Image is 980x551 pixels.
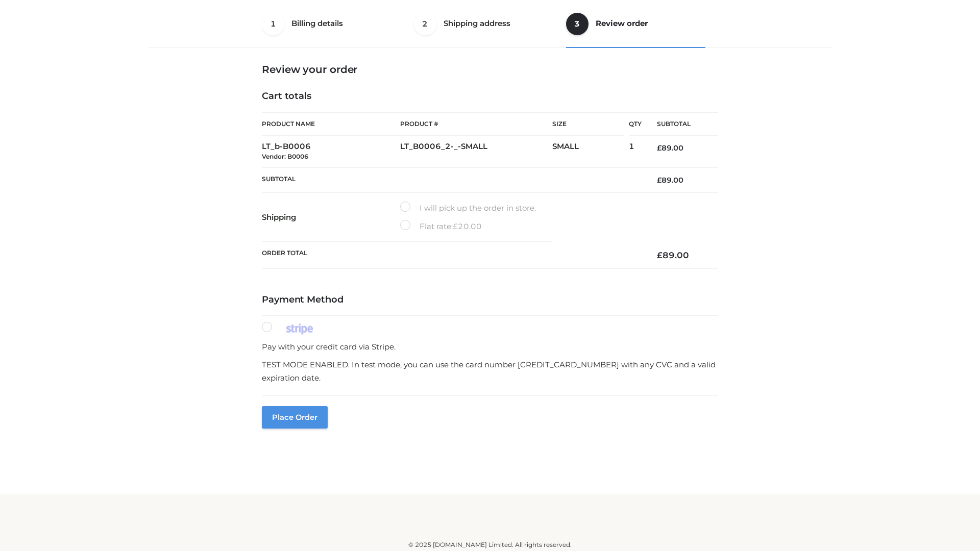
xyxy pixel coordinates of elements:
h4: Cart totals [262,91,718,102]
label: Flat rate: [400,220,482,233]
th: Qty [629,112,642,136]
th: Order Total [262,242,642,269]
th: Product Name [262,112,400,136]
bdi: 20.00 [453,221,482,231]
th: Shipping [262,193,400,242]
bdi: 89.00 [657,250,689,260]
h4: Payment Method [262,294,718,306]
label: I will pick up the order in store. [400,202,536,215]
th: Product # [400,112,552,136]
bdi: 89.00 [657,176,683,185]
span: £ [453,221,458,231]
span: £ [657,176,661,185]
small: Vendor: B0006 [262,153,308,160]
bdi: 89.00 [657,143,683,153]
div: © 2025 [DOMAIN_NAME] Limited. All rights reserved. [152,540,828,550]
p: Pay with your credit card via Stripe. [262,340,718,354]
h3: Review your order [262,63,718,76]
td: LT_B0006_2-_-SMALL [400,136,552,168]
td: SMALL [552,136,629,168]
th: Subtotal [642,113,718,136]
p: TEST MODE ENABLED. In test mode, you can use the card number [CREDIT_CARD_NUMBER] with any CVC an... [262,358,718,384]
td: LT_b-B0006 [262,136,400,168]
span: £ [657,250,663,260]
th: Size [552,113,624,136]
td: 1 [629,136,642,168]
th: Subtotal [262,167,642,192]
span: £ [657,143,661,153]
button: Place order [262,406,328,429]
